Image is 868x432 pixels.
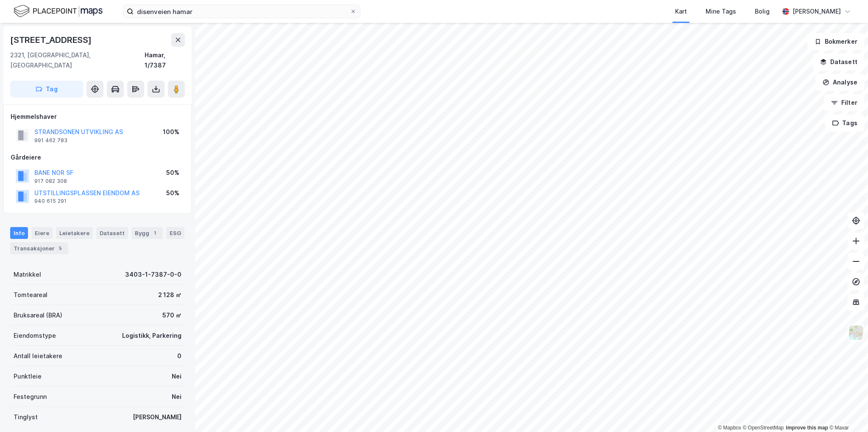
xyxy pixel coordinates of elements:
[163,127,179,137] div: 100%
[14,331,56,341] div: Eiendomstype
[706,6,736,17] div: Mine Tags
[10,81,83,98] button: Tag
[14,290,47,300] div: Tomteareal
[14,412,38,422] div: Tinglyst
[34,178,67,185] div: 917 082 308
[10,50,145,70] div: 2321, [GEOGRAPHIC_DATA], [GEOGRAPHIC_DATA]
[11,152,184,163] div: Gårdeiere
[718,425,741,431] a: Mapbox
[848,325,864,341] img: Z
[10,33,93,47] div: [STREET_ADDRESS]
[14,310,62,320] div: Bruksareal (BRA)
[166,168,179,178] div: 50%
[826,391,868,432] iframe: Chat Widget
[14,4,103,19] img: logo.f888ab2527a4732fd821a326f86c7f29.svg
[158,290,181,300] div: 2 128 ㎡
[14,351,62,361] div: Antall leietakere
[825,115,865,132] button: Tags
[162,310,181,320] div: 570 ㎡
[807,33,865,50] button: Bokmerker
[31,227,53,239] div: Eiere
[34,198,67,205] div: 940 615 291
[824,94,865,111] button: Filter
[11,112,184,122] div: Hjemmelshaver
[743,425,784,431] a: OpenStreetMap
[34,137,67,144] div: 991 462 783
[134,5,350,18] input: Søk på adresse, matrikkel, gårdeiere, leietakere eller personer
[177,351,181,361] div: 0
[145,50,185,70] div: Hamar, 1/7387
[125,269,181,280] div: 3403-1-7387-0-0
[151,229,159,237] div: 1
[172,392,181,402] div: Nei
[133,412,181,422] div: [PERSON_NAME]
[56,227,93,239] div: Leietakere
[172,371,181,382] div: Nei
[10,227,28,239] div: Info
[815,74,865,91] button: Analyse
[14,392,47,402] div: Festegrunn
[166,188,179,198] div: 50%
[10,242,68,254] div: Transaksjoner
[786,425,828,431] a: Improve this map
[166,227,184,239] div: ESG
[56,244,65,252] div: 5
[14,269,41,280] div: Matrikkel
[755,6,770,17] div: Bolig
[131,227,163,239] div: Bygg
[96,227,128,239] div: Datasett
[813,53,865,70] button: Datasett
[793,6,841,17] div: [PERSON_NAME]
[14,371,42,382] div: Punktleie
[122,331,181,341] div: Logistikk, Parkering
[675,6,687,17] div: Kart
